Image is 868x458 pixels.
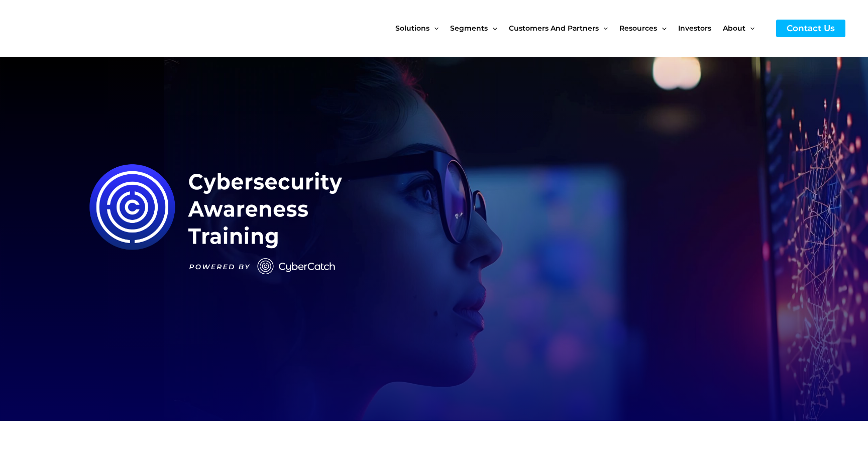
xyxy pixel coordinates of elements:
[395,7,429,49] span: Solutions
[657,7,666,49] span: Menu Toggle
[450,7,488,49] span: Segments
[776,20,845,37] a: Contact Us
[18,8,138,49] img: CyberCatch
[429,7,439,49] span: Menu Toggle
[395,7,766,49] nav: Site Navigation: New Main Menu
[509,7,599,49] span: Customers and Partners
[678,7,723,49] a: Investors
[678,7,711,49] span: Investors
[599,7,608,49] span: Menu Toggle
[619,7,657,49] span: Resources
[723,7,745,49] span: About
[488,7,497,49] span: Menu Toggle
[745,7,754,49] span: Menu Toggle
